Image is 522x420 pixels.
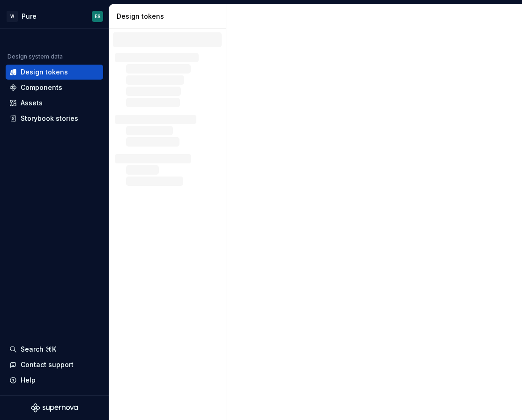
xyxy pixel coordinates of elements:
div: Help [21,376,36,385]
a: Design tokens [6,65,103,80]
div: Storybook stories [21,114,78,123]
a: Components [6,80,103,95]
svg: Supernova Logo [31,403,78,413]
button: Help [6,373,103,388]
a: Assets [6,96,103,111]
div: ES [95,13,101,20]
div: Pure [22,12,37,21]
div: Design tokens [117,12,222,21]
div: Design system data [7,53,63,60]
div: Search ⌘K [21,345,56,354]
a: Storybook stories [6,111,103,126]
div: Contact support [21,360,74,369]
button: WPureES [2,6,107,26]
div: Design tokens [21,67,68,77]
div: Assets [21,98,43,108]
button: Search ⌘K [6,342,103,357]
div: W [7,11,18,22]
button: Contact support [6,357,103,372]
div: Components [21,83,62,92]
